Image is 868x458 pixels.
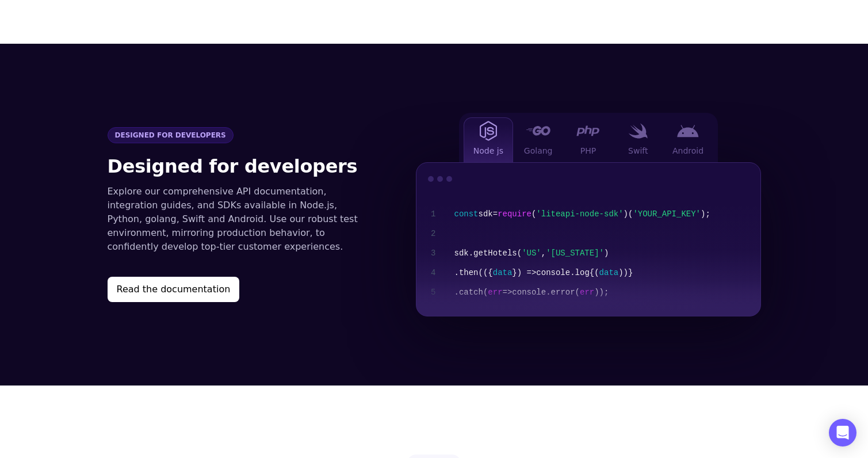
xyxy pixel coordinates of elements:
span: Android [672,145,703,157]
img: PHP [576,125,599,136]
span: error [551,288,575,297]
span: , [541,249,546,258]
img: Node js [480,121,497,141]
span: { [488,268,492,277]
span: ( [483,288,488,297]
img: Android [677,125,699,138]
span: ( [531,209,536,219]
button: Read the documentation [108,277,240,302]
span: log [575,268,590,277]
img: Swift [628,123,648,139]
span: data [599,268,619,277]
span: console. [536,268,575,277]
span: ( [575,288,580,297]
span: 'YOUR_API_KEY' [633,209,701,219]
span: )); [594,288,609,297]
span: = [493,209,498,219]
img: Golang [526,126,550,135]
span: ) [624,209,628,219]
div: Open Intercom Messenger [829,419,856,446]
span: ); [701,209,710,219]
span: console. [512,288,550,297]
span: ))} [618,268,633,277]
h2: Designed for developers [108,152,370,180]
span: Golang [524,145,553,157]
span: err [580,288,594,297]
span: Designed for developers [108,127,234,143]
span: 'US' [522,249,541,258]
span: const [454,209,479,219]
span: ( [628,209,633,219]
span: '[US_STATE]' [546,249,604,258]
a: Read the documentation [108,277,370,302]
span: ) [604,249,609,258]
span: Node js [473,145,503,157]
p: Explore our comprehensive API documentation, integration guides, and SDKs available in Node.js, P... [108,185,370,254]
span: .getHotels( [469,249,522,258]
span: .catch [454,288,483,297]
span: sdk [479,209,493,219]
span: data [493,268,513,277]
span: require [498,209,531,219]
span: PHP [580,145,596,157]
span: 'liteapi-node-sdk' [536,209,623,219]
span: (( [479,268,488,277]
span: .then [454,268,479,277]
span: sdk [454,249,469,258]
span: => [503,288,513,297]
span: {( [590,268,599,277]
div: 1 2 3 4 5 [416,195,445,316]
span: err [488,288,502,297]
span: }) => [512,268,536,277]
span: Swift [628,145,648,157]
